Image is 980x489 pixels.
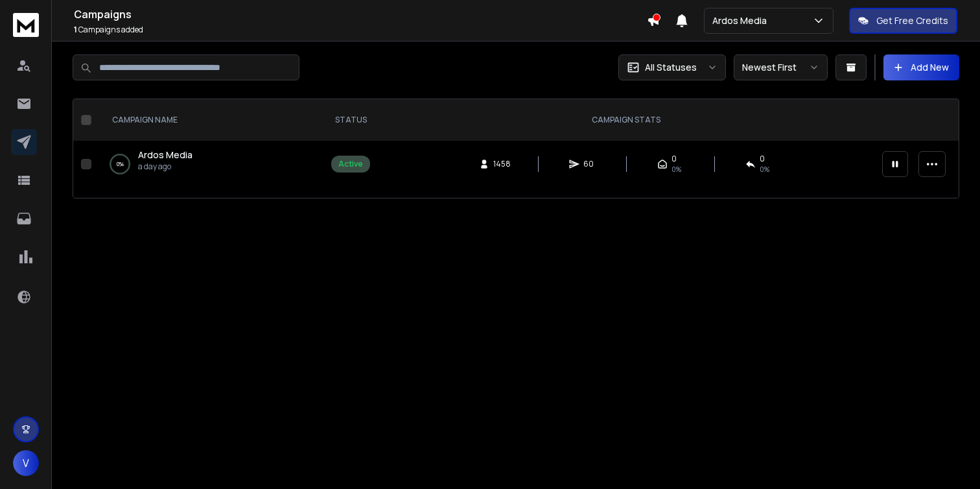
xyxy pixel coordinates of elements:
[13,450,39,476] button: V
[74,24,77,35] span: 1
[712,14,772,27] p: Ardos Media
[493,159,511,169] span: 1458
[645,61,697,74] p: All Statuses
[671,154,677,164] span: 0
[849,8,957,34] button: Get Free Credits
[97,141,323,187] td: 0%Ardos Mediaa day ago
[583,159,596,169] span: 60
[13,13,39,37] img: logo
[760,154,765,164] span: 0
[138,149,192,161] span: Ardos Media
[876,14,948,27] p: Get Free Credits
[97,99,323,141] th: CAMPAIGN NAME
[138,149,192,161] a: Ardos Media
[883,54,959,80] button: Add New
[74,6,647,22] h1: Campaigns
[338,159,363,169] div: Active
[734,54,828,80] button: Newest First
[671,164,681,174] span: 0%
[378,99,874,141] th: CAMPAIGN STATS
[138,161,192,172] p: a day ago
[117,158,124,171] p: 0 %
[760,164,769,174] span: 0 %
[74,25,647,35] p: Campaigns added
[323,99,378,141] th: STATUS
